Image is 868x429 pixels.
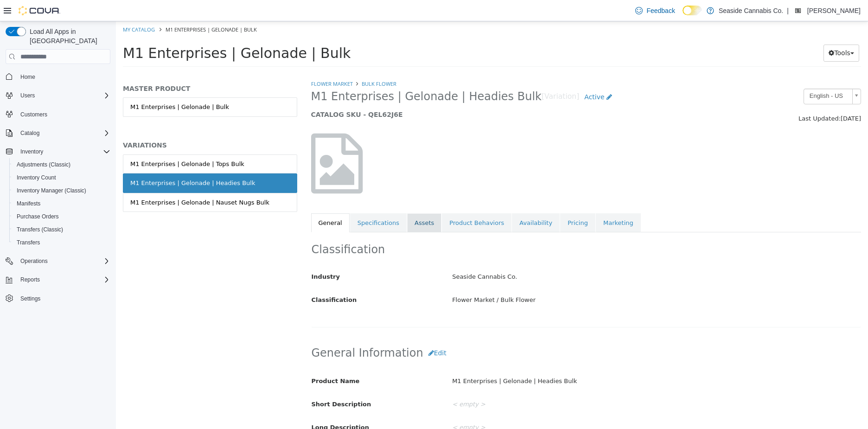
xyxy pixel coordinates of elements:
span: Product Name [196,356,244,363]
span: Customers [20,111,47,118]
button: Transfers (Classic) [9,223,114,236]
a: Specifications [234,192,291,211]
a: Bulk Flower [246,59,281,66]
span: Operations [20,257,48,265]
h5: VARIATIONS [7,120,181,128]
button: Edit [307,323,336,340]
button: Inventory [17,146,47,157]
span: Purchase Orders [17,213,59,220]
p: Seaside Cannabis Co. [719,5,783,16]
a: Transfers [13,237,44,248]
a: My Catalog [7,5,39,12]
a: General [195,192,234,211]
h2: Classification [196,221,745,236]
div: Flower Market / Bulk Flower [329,271,752,287]
a: Inventory Count [13,172,60,183]
button: Tools [708,23,743,40]
span: Inventory Manager (Classic) [17,187,86,194]
span: Inventory [20,148,43,155]
span: Adjustments (Classic) [17,161,70,168]
img: Cova [19,6,60,15]
span: Purchase Orders [13,211,110,222]
button: Transfers [9,236,114,249]
button: Users [17,90,38,101]
div: < empty > [329,375,752,391]
span: Transfers (Classic) [13,224,110,235]
button: Manifests [9,197,114,210]
span: M1 Enterprises | Gelonade | Bulk [7,24,235,40]
a: M1 Enterprises | Gelonade | Bulk [7,76,181,96]
h5: MASTER PRODUCT [7,63,181,71]
span: Reports [20,276,40,283]
span: Inventory Manager (Classic) [13,185,110,196]
button: Operations [17,256,51,267]
span: Inventory [17,146,110,157]
button: Settings [2,292,114,305]
button: Purchase Orders [9,210,114,223]
span: Inventory Count [13,172,110,183]
button: Inventory [2,145,114,158]
span: Customers [17,109,110,120]
span: Industry [196,252,224,259]
a: Inventory Manager (Classic) [13,185,90,196]
a: Marketing [480,192,525,211]
span: Operations [17,256,110,267]
span: Transfers (Classic) [17,226,63,233]
span: Classification [196,275,241,282]
span: Settings [17,293,110,304]
div: M1 Enterprises | Gelonade | Tops Bulk [14,138,128,147]
a: Product Behaviors [326,192,396,211]
span: Inventory Count [17,174,56,181]
span: Transfers [17,239,40,246]
div: < empty > [329,398,752,415]
span: Catalog [20,129,39,137]
button: Reports [17,274,44,285]
a: Feedback [632,1,678,20]
span: Dark Mode [683,15,683,16]
span: English - US [688,68,733,82]
span: Transfers [13,237,110,248]
span: Load All Apps in [GEOGRAPHIC_DATA] [26,27,110,45]
button: Catalog [2,127,114,140]
a: Adjustments (Classic) [13,159,74,170]
h2: General Information [196,323,745,340]
a: English - US [688,67,745,83]
button: Adjustments (Classic) [9,158,114,171]
span: Users [17,90,110,101]
p: | [787,5,789,16]
span: [DATE] [725,94,745,101]
p: [PERSON_NAME] [807,5,861,16]
nav: Complex example [6,66,110,329]
span: Home [17,70,110,82]
a: Flower Market [195,59,237,66]
div: M1 Enterprises | Gelonade | Headies Bulk [14,157,139,166]
button: Users [2,89,114,102]
span: Long Description [196,403,253,410]
span: Users [20,92,35,99]
button: Home [2,70,114,83]
span: Settings [20,295,40,302]
a: Pricing [444,192,479,211]
div: Seaside Cannabis Co. [329,248,752,264]
a: Settings [17,293,44,304]
small: [Variation] [426,72,463,79]
span: Manifests [17,200,40,207]
a: Transfers (Classic) [13,224,67,235]
button: Reports [2,273,114,286]
span: Feedback [646,6,675,15]
button: Customers [2,108,114,121]
a: Purchase Orders [13,211,63,222]
button: Catalog [17,128,43,139]
span: Last Updated: [683,94,725,101]
span: M1 Enterprises | Gelonade | Headies Bulk [195,68,426,83]
div: M1 Enterprises | Gelonade | Nauset Nugs Bulk [14,177,153,186]
span: Manifests [13,198,110,209]
div: Mehgan Wieland [792,5,804,16]
a: Customers [17,109,51,120]
span: Active [468,72,488,79]
a: Manifests [13,198,44,209]
span: Home [20,73,35,81]
button: Inventory Manager (Classic) [9,184,114,197]
div: M1 Enterprises | Gelonade | Headies Bulk [329,352,752,368]
button: Operations [2,255,114,268]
